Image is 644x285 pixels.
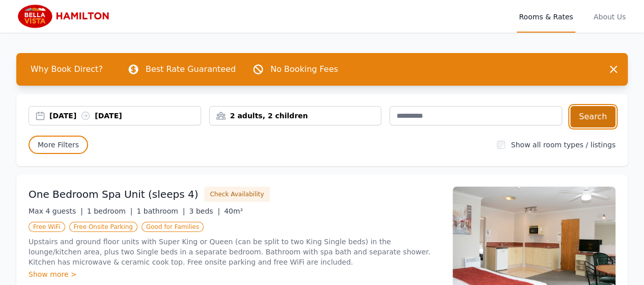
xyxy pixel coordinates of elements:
span: Free WiFi [29,222,65,232]
p: No Booking Fees [270,63,338,75]
div: Show more > [29,269,440,279]
button: Search [570,106,615,127]
span: More Filters [29,136,88,154]
p: Upstairs and ground floor units with Super King or Queen (can be split to two King Single beds) i... [29,237,440,267]
button: Check Availability [204,187,269,202]
div: 2 adults, 2 children [210,111,381,121]
div: [DATE] [DATE] [49,111,201,121]
span: 40m² [224,207,243,215]
span: Good for Families [142,222,204,232]
span: 3 beds | [189,207,220,215]
span: Free Onsite Parking [69,222,137,232]
span: 1 bedroom | [87,207,133,215]
h3: One Bedroom Spa Unit (sleeps 4) [29,187,198,201]
img: Bella Vista Hamilton [16,4,114,29]
span: Why Book Direct? [22,59,111,80]
span: Max 4 guests | [29,207,83,215]
span: 1 bathroom | [136,207,185,215]
label: Show all room types / listings [511,141,615,149]
p: Best Rate Guaranteed [146,63,236,75]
